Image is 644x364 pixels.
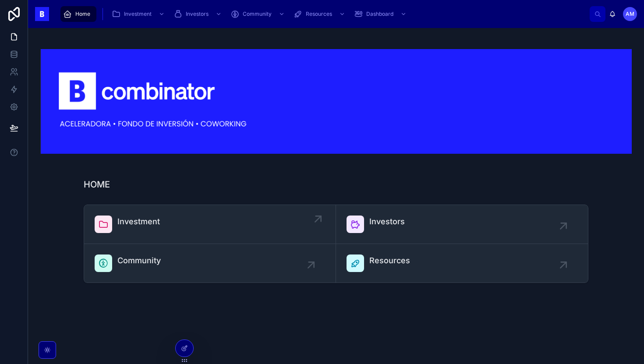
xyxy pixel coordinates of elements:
[117,254,161,267] span: Community
[626,11,634,18] span: AM
[366,11,393,18] span: Dashboard
[171,6,226,22] a: Investors
[369,254,410,267] span: Resources
[84,244,336,283] a: Community
[243,11,272,18] span: Community
[35,7,49,21] img: App logo
[60,6,96,22] a: Home
[84,205,336,244] a: Investment
[306,11,332,18] span: Resources
[117,216,160,228] span: Investment
[336,205,588,244] a: Investors
[40,49,632,154] img: 18445-Captura-de-Pantalla-2024-03-07-a-las-17.49.44.png
[56,4,590,24] div: scrollable content
[75,11,90,18] span: Home
[84,178,110,191] h1: HOME
[109,6,169,22] a: Investment
[351,6,411,22] a: Dashboard
[228,6,289,22] a: Community
[124,11,152,18] span: Investment
[291,6,350,22] a: Resources
[336,244,588,283] a: Resources
[186,11,209,18] span: Investors
[369,216,405,228] span: Investors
